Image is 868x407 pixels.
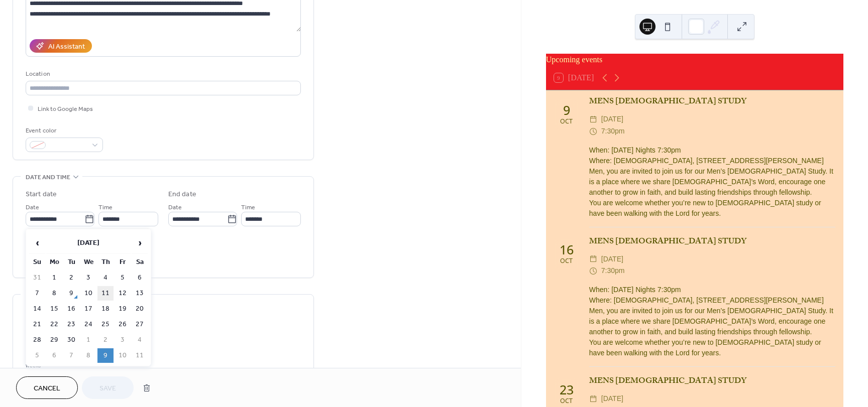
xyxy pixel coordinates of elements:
span: Date [168,202,182,213]
div: ​ [589,125,597,138]
span: Date [26,202,39,213]
div: Upcoming events [546,54,843,66]
td: 5 [29,348,45,363]
div: 16 [560,243,574,256]
td: 4 [97,270,114,285]
button: Cancel [16,376,78,399]
span: Cancel [34,383,60,394]
td: 19 [115,302,131,316]
td: 30 [63,333,79,347]
div: End date [168,189,196,200]
td: 2 [97,333,114,347]
td: 8 [80,348,96,363]
div: Oct [560,258,573,264]
th: We [80,255,96,269]
div: Oct [560,118,573,125]
th: Tu [63,255,79,269]
td: 12 [115,286,131,301]
td: 3 [115,333,131,347]
td: 31 [29,270,45,285]
div: ​ [589,393,597,405]
td: 6 [132,270,148,285]
td: 28 [29,333,45,347]
div: MENS [DEMOGRAPHIC_DATA] STUDY [589,236,835,248]
td: 13 [132,286,148,301]
td: 10 [115,348,131,363]
td: 20 [132,302,148,316]
td: 2 [63,270,79,285]
td: 24 [80,317,96,332]
th: Su [29,255,45,269]
div: ​ [589,253,597,265]
td: 11 [97,286,114,301]
td: 17 [80,302,96,316]
td: 3 [80,270,96,285]
td: 1 [46,270,62,285]
td: 23 [63,317,79,332]
div: 23 [560,383,574,396]
th: [DATE] [46,232,131,254]
div: MENS [DEMOGRAPHIC_DATA] STUDY [589,96,835,108]
td: 9 [97,348,114,363]
div: 9 [563,104,570,116]
span: Time [241,202,255,213]
td: 29 [46,333,62,347]
div: Event color [26,125,101,136]
td: 16 [63,302,79,316]
div: MENS [DEMOGRAPHIC_DATA] STUDY [589,376,835,388]
td: 11 [132,348,148,363]
td: 8 [46,286,62,301]
th: Fr [115,255,131,269]
td: 10 [80,286,96,301]
span: [DATE] [601,113,623,125]
div: When: [DATE] Nights 7:30pm Where: [DEMOGRAPHIC_DATA], [STREET_ADDRESS][PERSON_NAME] Men, you are ... [589,145,835,219]
div: Start date [26,189,57,200]
div: Oct [560,398,573,404]
td: 5 [115,270,131,285]
th: Sa [132,255,148,269]
span: 7:30pm [601,265,625,277]
button: AI Assistant [30,39,92,53]
span: Time [98,202,113,213]
div: ​ [589,113,597,125]
span: ‹ [30,233,45,253]
td: 26 [115,317,131,332]
td: 27 [132,317,148,332]
span: [DATE] [601,253,623,265]
div: AI Assistant [48,42,85,52]
span: 7:30pm [601,125,625,138]
td: 25 [97,317,114,332]
div: ​ [589,265,597,277]
th: Mo [46,255,62,269]
td: 22 [46,317,62,332]
td: 18 [97,302,114,316]
span: [DATE] [601,393,623,405]
span: › [132,233,147,253]
span: Link to Google Maps [38,104,93,114]
td: 9 [63,286,79,301]
td: 6 [46,348,62,363]
td: 14 [29,302,45,316]
td: 15 [46,302,62,316]
div: When: [DATE] Nights 7:30pm Where: [DEMOGRAPHIC_DATA], [STREET_ADDRESS][PERSON_NAME] Men, you are ... [589,285,835,358]
td: 4 [132,333,148,347]
td: 1 [80,333,96,347]
span: Date and time [26,172,70,183]
div: Location [26,69,299,79]
td: 7 [63,348,79,363]
td: 7 [29,286,45,301]
td: 21 [29,317,45,332]
th: Th [97,255,114,269]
